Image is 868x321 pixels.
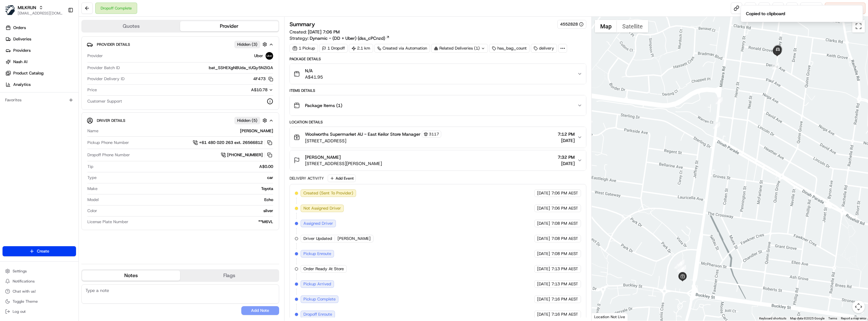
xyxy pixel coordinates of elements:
span: Pickup Complete [303,296,336,302]
span: Settings [13,269,27,274]
span: Map data ©2025 Google [790,317,824,320]
button: MILKRUNMILKRUN[EMAIL_ADDRESS][DOMAIN_NAME] [3,3,65,18]
button: A$10.78 [218,87,273,93]
span: 7:08 PM AEST [551,221,578,226]
a: Analytics [3,80,79,90]
span: Toggle Theme [13,299,38,304]
span: Pickup Arrived [303,281,331,287]
div: Strategy: [290,35,390,41]
button: Provider [180,21,278,31]
button: 4F473 [253,76,273,82]
span: Order Ready At Store [303,266,344,272]
span: [DATE] [558,137,575,144]
span: Provider [87,53,103,59]
a: Report a map error [841,317,866,320]
span: Dynamic - (DD + Uber) (dss_cPCnzd) [310,35,385,41]
button: Log out [3,307,76,316]
span: Product Catalog [13,70,44,76]
span: Tip [87,164,93,169]
img: MILKRUN [5,5,15,15]
div: delivery [531,44,557,53]
span: Analytics [13,82,31,87]
span: [PERSON_NAME] [305,154,341,160]
span: Model [87,197,99,203]
span: Create [37,248,49,254]
div: 3 [677,265,684,272]
span: +61 480 020 263 ext. 26566812 [199,140,263,146]
span: Customer Support [87,98,122,104]
span: A$10.78 [251,87,267,92]
span: Woolworths Supermarket AU - East Keilor Store Manager [305,131,420,137]
div: Favorites [3,95,76,105]
span: Type [87,175,97,181]
span: Driver Updated [303,236,332,241]
span: 7:16 PM AEST [551,312,578,317]
button: Woolworths Supermarket AU - East Keilor Store Manager3117[STREET_ADDRESS]7:12 PM[DATE] [290,127,586,148]
div: 4 [679,265,686,272]
span: N/A [305,68,323,74]
button: Notifications [3,277,76,286]
button: Package Items (1) [290,95,586,116]
div: has_bag_count [489,44,530,53]
button: Quotes [82,21,180,31]
span: Assigned Driver [303,221,333,226]
a: Product Catalog [3,68,79,78]
button: Provider DetailsHidden (3) [87,39,274,50]
div: Related Deliveries (1) [431,44,488,53]
button: 4552828 [560,21,584,27]
a: Nash AI [3,57,79,67]
span: Name [87,128,98,134]
button: [EMAIL_ADDRESS][DOMAIN_NAME] [18,11,63,16]
span: Dropoff Phone Number [87,152,130,158]
button: Chat with us! [3,287,76,296]
span: Not Assigned Driver [303,205,341,211]
button: N/AA$41.95 [290,64,586,84]
div: Location Details [290,120,587,125]
button: Hidden (3) [234,40,269,48]
span: [DATE] [537,205,550,211]
span: [STREET_ADDRESS][PERSON_NAME] [305,160,382,167]
span: [DATE] 7:06 PM [308,29,340,35]
span: 3117 [429,132,439,137]
div: 1 Pickup [290,44,318,53]
a: Created via Automation [374,44,430,53]
span: [DATE] [537,221,550,226]
button: [PERSON_NAME][STREET_ADDRESS][PERSON_NAME]7:32 PM[DATE] [290,150,586,170]
button: Notes [82,270,180,281]
div: Items Details [290,88,587,93]
span: 7:06 PM AEST [551,205,578,211]
span: [DATE] [537,266,550,272]
span: Created: [290,29,340,35]
div: 7 [772,62,779,69]
span: Nash AI [13,59,27,65]
span: License Plate Number [87,219,128,225]
button: Create [3,246,76,256]
button: Add Event [328,175,356,182]
span: Dropoff Enroute [303,312,332,317]
div: Delivery Activity [290,176,324,181]
div: [PERSON_NAME] [101,128,273,134]
button: Keyboard shortcuts [759,316,786,321]
span: [DATE] [537,251,550,257]
button: Hidden (5) [234,116,269,124]
button: Map camera controls [852,300,865,313]
button: Flags [180,270,278,281]
span: A$41.95 [305,74,323,80]
button: [PHONE_NUMBER] [221,152,273,158]
div: 1 Dropoff [319,44,348,53]
div: Echo [101,197,273,203]
span: 7:13 PM AEST [551,266,578,272]
button: Show street map [595,20,617,33]
div: A$0.00 [96,164,273,169]
button: Toggle Theme [3,297,76,306]
div: 6 [716,97,723,104]
span: Provider Details [97,42,130,47]
button: Show satellite imagery [617,20,648,33]
span: [DATE] [537,296,550,302]
span: Hidden ( 3 ) [237,42,257,47]
span: 7:12 PM [558,131,575,137]
span: [DATE] [537,281,550,287]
